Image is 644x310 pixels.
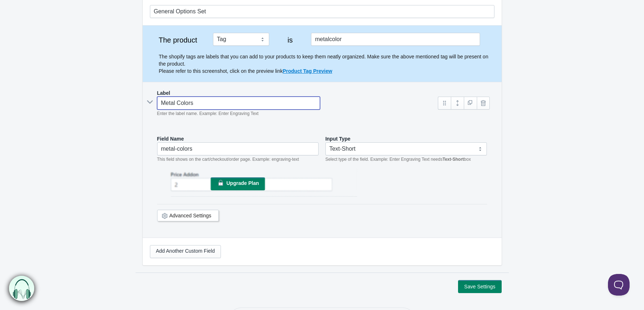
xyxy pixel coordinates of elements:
img: price-addon-blur.png [157,168,357,197]
span: Upgrade Plan [226,180,259,186]
label: is [276,36,304,44]
a: Product Tag Preview [283,68,332,74]
p: The shopify tags are labels that you can add to your products to keep them neatly organized. Make... [159,53,494,75]
a: Upgrade Plan [210,177,265,190]
iframe: Toggle Customer Support [608,274,630,296]
a: Add Another Custom Field [150,245,221,258]
em: Select type of the field. Example: Enter Engraving Text needs box [325,157,471,162]
label: Field Name [157,135,184,142]
em: This field shows on the cart/checkout/order page. Example: engraving-text [157,157,299,162]
label: The product [150,36,206,44]
label: Input Type [325,135,351,142]
img: bxm.png [9,276,35,301]
a: Advanced Settings [169,213,212,218]
b: Text-Short [443,157,464,162]
label: Label [157,89,170,97]
input: General Options Set [150,5,494,18]
em: Enter the label name. Example: Enter Engraving Text [157,111,259,116]
button: Save Settings [458,280,501,293]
